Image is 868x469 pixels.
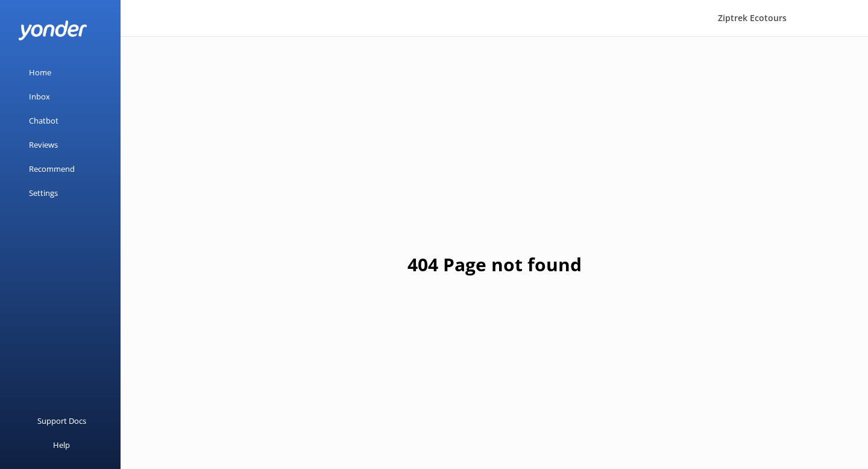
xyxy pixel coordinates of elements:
div: Home [29,60,51,84]
div: Reviews [29,133,58,157]
div: Support Docs [37,409,86,433]
div: Settings [29,181,58,205]
div: Help [53,433,70,457]
h1: 404 Page not found [407,250,582,279]
img: yonder-white-logo.png [18,20,87,40]
div: Inbox [29,84,50,109]
span: Ziptrek Ecotours [718,12,787,24]
div: Chatbot [29,109,58,133]
div: Recommend [29,157,75,181]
